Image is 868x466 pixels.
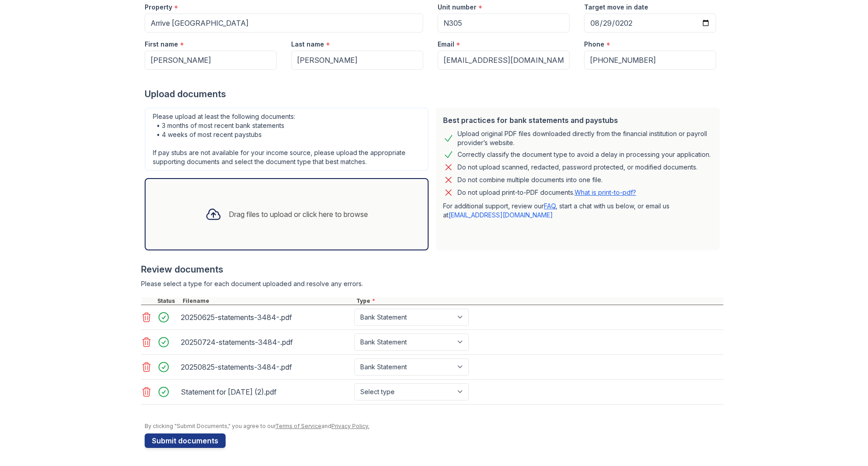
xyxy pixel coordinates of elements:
[331,423,369,429] a: Privacy Policy.
[145,423,723,430] div: By clicking "Submit Documents," you agree to our and
[275,423,321,429] a: Terms of Service
[141,263,723,276] div: Review documents
[181,385,351,399] div: Statement for [DATE] (2).pdf
[181,297,354,305] div: Filename
[458,129,712,147] div: Upload original PDF files downloaded directly from the financial institution or payroll provider’...
[443,115,712,126] div: Best practices for bank statements and paystubs
[181,335,351,349] div: 20250724-statements-3484-.pdf
[438,3,476,12] label: Unit number
[448,211,553,219] a: [EMAIL_ADDRESS][DOMAIN_NAME]
[145,40,178,49] label: First name
[443,202,712,220] p: For additional support, review our , start a chat with us below, or email us at
[458,149,711,160] div: Correctly classify the document type to avoid a delay in processing your application.
[145,88,723,100] div: Upload documents
[458,188,636,197] p: Do not upload print-to-PDF documents.
[575,188,636,196] a: What is print-to-pdf?
[584,40,604,49] label: Phone
[156,297,181,305] div: Status
[145,433,226,448] button: Submit documents
[458,174,603,185] div: Do not combine multiple documents into one file.
[291,40,324,49] label: Last name
[584,3,648,12] label: Target move in date
[544,202,556,210] a: FAQ
[141,279,723,288] div: Please select a type for each document uploaded and resolve any errors.
[181,310,351,325] div: 20250625-statements-3484-.pdf
[145,3,172,12] label: Property
[438,40,454,49] label: Email
[145,108,429,171] div: Please upload at least the following documents: • 3 months of most recent bank statements • 4 wee...
[458,162,698,173] div: Do not upload scanned, redacted, password protected, or modified documents.
[229,209,368,220] div: Drag files to upload or click here to browse
[354,297,723,305] div: Type
[181,360,351,374] div: 20250825-statements-3484-.pdf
